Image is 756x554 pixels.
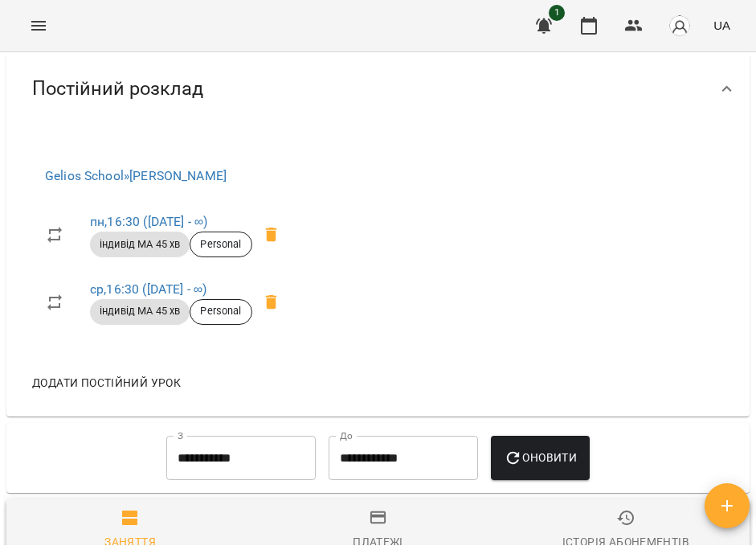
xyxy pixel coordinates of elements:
[252,215,291,254] span: Видалити приватний урок Юлія Бліхар пн 16:30 клієнта Гнатовська Анна
[104,532,156,552] div: Заняття
[6,47,750,130] div: Постійний розклад
[90,304,190,318] span: індивід МА 45 хв
[32,76,203,101] span: Постійний розклад
[90,214,207,229] a: пн,16:30 ([DATE] - ∞)
[45,168,227,183] a: Gelios School»[PERSON_NAME]
[491,436,590,481] button: Оновити
[353,532,403,552] div: Платежі
[252,283,291,322] span: Видалити приватний урок Юлія Бліхар ср 16:30 клієнта Гнатовська Анна
[32,373,181,392] span: Додати постійний урок
[504,448,577,467] span: Оновити
[562,532,689,552] div: Історія абонементів
[26,368,187,397] button: Додати постійний урок
[90,237,190,252] span: індивід МА 45 хв
[707,10,737,40] button: UA
[19,6,58,45] button: Menu
[190,304,251,318] span: Personal
[549,5,565,21] span: 1
[713,17,730,34] span: UA
[190,237,251,252] span: Personal
[668,14,691,37] img: avatar_s.png
[90,281,206,297] a: ср,16:30 ([DATE] - ∞)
